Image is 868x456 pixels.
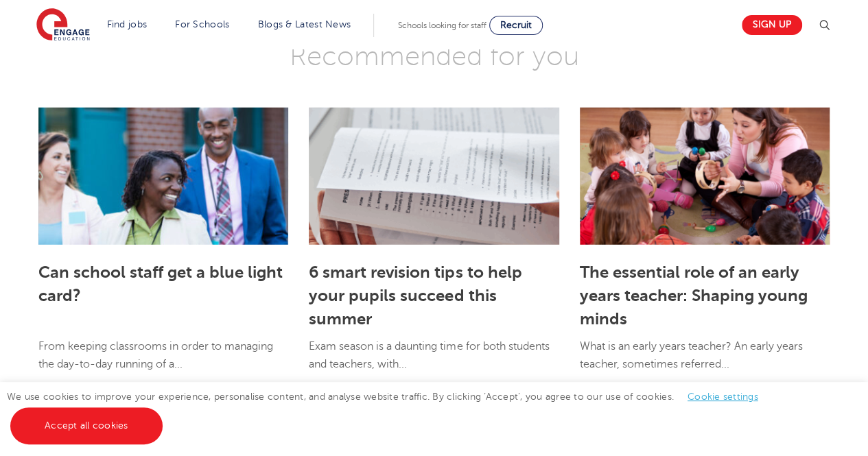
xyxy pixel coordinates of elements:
[36,8,90,43] img: Engage Education
[38,337,288,387] p: From keeping classrooms in order to managing the day-to-day running of a...
[580,263,808,328] a: The essential role of an early years teacher: Shaping young minds
[500,20,532,30] span: Recruit
[7,392,772,431] span: We use cookies to improve your experience, personalise content, and analyse website traffic. By c...
[398,21,486,30] span: Schools looking for staff
[28,39,840,73] h3: Recommended for you
[742,15,802,35] a: Sign up
[107,19,148,29] a: Find jobs
[175,19,229,29] a: For Schools
[688,392,758,402] a: Cookie settings
[258,19,351,29] a: Blogs & Latest News
[38,263,283,305] a: Can school staff get a blue light card?
[489,16,543,35] a: Recruit
[580,337,830,387] p: What is an early years teacher? An early years teacher, sometimes referred...
[10,407,163,444] a: Accept all cookies
[309,337,559,387] p: Exam season is a daunting time for both students and teachers, with...
[309,263,521,328] a: 6 smart revision tips to help your pupils succeed this summer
